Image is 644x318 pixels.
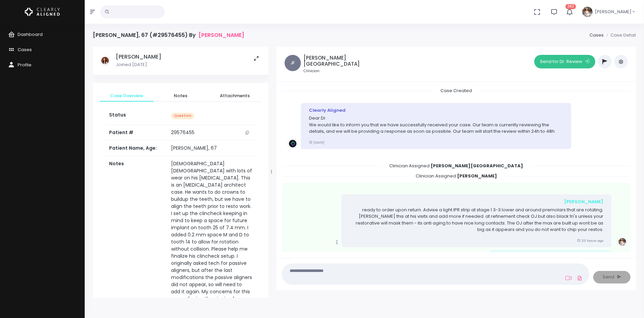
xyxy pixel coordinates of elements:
[534,55,595,68] button: Send for Dr. Review
[457,173,497,179] b: [PERSON_NAME]
[116,61,161,68] p: Joined [DATE]
[304,55,394,67] h5: [PERSON_NAME][GEOGRAPHIC_DATA]
[105,92,148,99] span: Case Overview
[159,92,202,99] span: Notes
[93,47,268,298] div: scrollable content
[309,140,324,145] small: [DATE]
[432,85,480,96] span: Case Created
[105,107,167,125] th: Status
[309,107,563,114] div: Clearly Aligned
[93,32,244,38] h4: [PERSON_NAME], 67 (#29576455) By
[431,163,523,169] b: [PERSON_NAME][GEOGRAPHIC_DATA]
[595,8,631,15] span: [PERSON_NAME]
[105,141,167,156] th: Patient Name, Age:
[18,31,43,38] span: Dashboard
[604,32,636,39] li: Case Detail
[304,68,394,74] small: Clinician
[565,4,576,9] span: 262
[167,125,256,141] td: 29576455
[18,46,32,53] span: Cases
[564,275,573,281] a: Add Loom Video
[577,238,603,243] small: 20 hours ago
[581,6,594,18] img: Header Avatar
[309,115,563,135] p: Dear Dr. We would like to inform you that we have successfully received your case. Our team is cu...
[408,171,505,181] span: Clinician Assigned:
[25,5,60,19] img: Logo Horizontal
[381,161,531,171] span: Clinician Assigned:
[167,141,256,156] td: [PERSON_NAME], 67
[350,198,603,205] div: [PERSON_NAME]
[285,55,301,71] span: JF
[576,272,584,284] a: Add Files
[18,62,32,68] span: Profile
[199,32,244,38] a: [PERSON_NAME]
[589,32,604,38] a: Cases
[105,125,167,141] th: Patient #
[171,113,194,119] span: Question
[116,54,161,60] h5: [PERSON_NAME]
[213,92,256,99] span: Attachments
[350,207,603,233] p: ready to order upon return. Advise a light IPR strip at stage 1 3-3 lower and around premolars th...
